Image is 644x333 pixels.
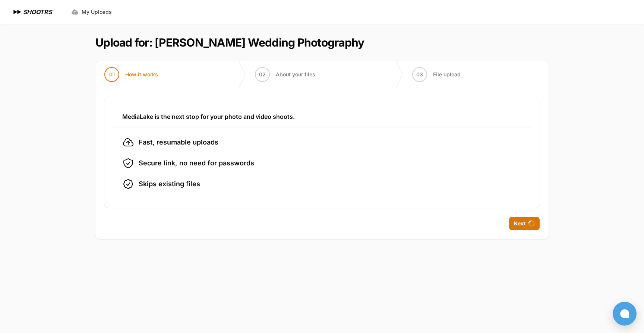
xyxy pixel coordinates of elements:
[12,7,52,16] a: SHOOTRS SHOOTRS
[259,71,266,78] span: 02
[95,36,364,49] h1: Upload for: [PERSON_NAME] Wedding Photography
[433,71,461,78] span: File upload
[416,71,423,78] span: 03
[403,61,470,88] button: 03 File upload
[276,71,315,78] span: About your files
[82,8,112,16] span: My Uploads
[12,7,23,16] img: SHOOTRS
[67,5,116,19] a: My Uploads
[95,61,167,88] button: 01 How it works
[23,7,52,16] h1: SHOOTRS
[139,158,254,168] span: Secure link, no need for passwords
[122,112,522,121] h3: MediaLake is the next stop for your photo and video shoots.
[109,71,115,78] span: 01
[246,61,324,88] button: 02 About your files
[139,179,200,189] span: Skips existing files
[125,71,158,78] span: How it works
[514,220,525,227] span: Next
[139,137,218,148] span: Fast, resumable uploads
[613,302,637,326] button: Open chat window
[509,217,540,230] button: Next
